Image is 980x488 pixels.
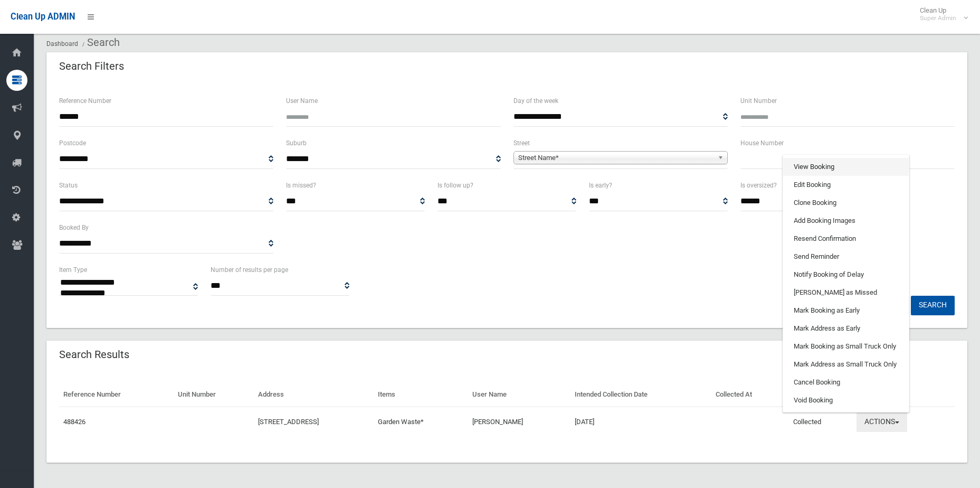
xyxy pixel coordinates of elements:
[59,264,87,276] label: Item Type
[374,383,468,407] th: Items
[783,212,909,230] a: Add Booking Images
[789,407,852,437] td: Collected
[374,407,468,437] td: Garden Waste*
[59,180,78,191] label: Status
[915,6,967,22] span: Clean Up
[518,152,713,164] span: Street Name*
[711,383,789,407] th: Collected At
[59,222,89,233] label: Booked By
[920,14,956,22] small: Super Admin
[783,355,909,373] a: Mark Address as Small Truck Only
[857,412,907,432] button: Actions
[59,137,86,149] label: Postcode
[513,137,530,149] label: Street
[783,320,909,337] a: Mark Address as Early
[570,383,711,407] th: Intended Collection Date
[468,407,570,437] td: [PERSON_NAME]
[286,95,318,107] label: User Name
[286,180,316,191] label: Is missed?
[911,296,955,315] button: Search
[783,176,909,194] a: Edit Booking
[11,12,75,22] span: Clean Up ADMIN
[46,344,142,365] header: Search Results
[783,302,909,320] a: Mark Booking as Early
[211,264,288,276] label: Number of results per page
[468,383,570,407] th: User Name
[740,95,777,107] label: Unit Number
[570,407,711,437] td: [DATE]
[46,56,137,77] header: Search Filters
[286,137,307,149] label: Suburb
[46,40,78,48] a: Dashboard
[63,418,85,426] a: 488426
[80,33,120,52] li: Search
[783,337,909,355] a: Mark Booking as Small Truck Only
[783,266,909,284] a: Notify Booking of Delay
[254,383,374,407] th: Address
[589,180,612,191] label: Is early?
[59,95,111,107] label: Reference Number
[783,230,909,248] a: Resend Confirmation
[437,180,473,191] label: Is follow up?
[783,194,909,212] a: Clone Booking
[740,137,784,149] label: House Number
[740,180,777,191] label: Is oversized?
[783,391,909,409] a: Void Booking
[783,284,909,302] a: [PERSON_NAME] as Missed
[258,418,319,426] a: [STREET_ADDRESS]
[174,383,254,407] th: Unit Number
[783,158,909,176] a: View Booking
[513,95,558,107] label: Day of the week
[783,248,909,266] a: Send Reminder
[59,383,174,407] th: Reference Number
[783,373,909,391] a: Cancel Booking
